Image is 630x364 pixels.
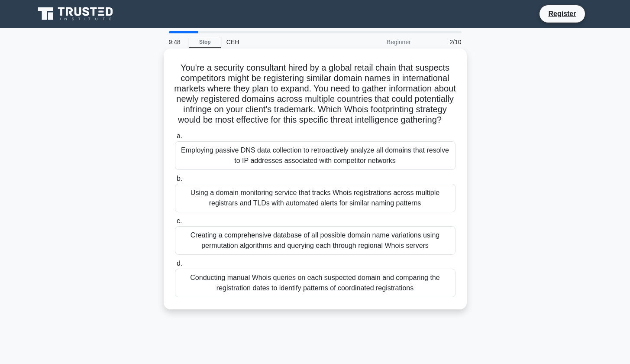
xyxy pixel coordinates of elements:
span: a. [177,132,182,140]
span: d. [177,260,182,267]
div: 9:48 [164,33,189,51]
div: Creating a comprehensive database of all possible domain name variations using permutation algori... [175,226,456,255]
div: CEH [221,33,340,51]
div: Employing passive DNS data collection to retroactively analyze all domains that resolve to IP add... [175,141,456,170]
a: Stop [189,37,221,48]
div: Using a domain monitoring service that tracks Whois registrations across multiple registrars and ... [175,184,456,212]
div: Conducting manual Whois queries on each suspected domain and comparing the registration dates to ... [175,269,456,297]
div: Beginner [340,33,416,51]
h5: You're a security consultant hired by a global retail chain that suspects competitors might be re... [174,62,456,126]
a: Register [543,8,581,19]
div: 2/10 [416,33,467,51]
span: c. [177,217,182,224]
span: b. [177,175,182,182]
